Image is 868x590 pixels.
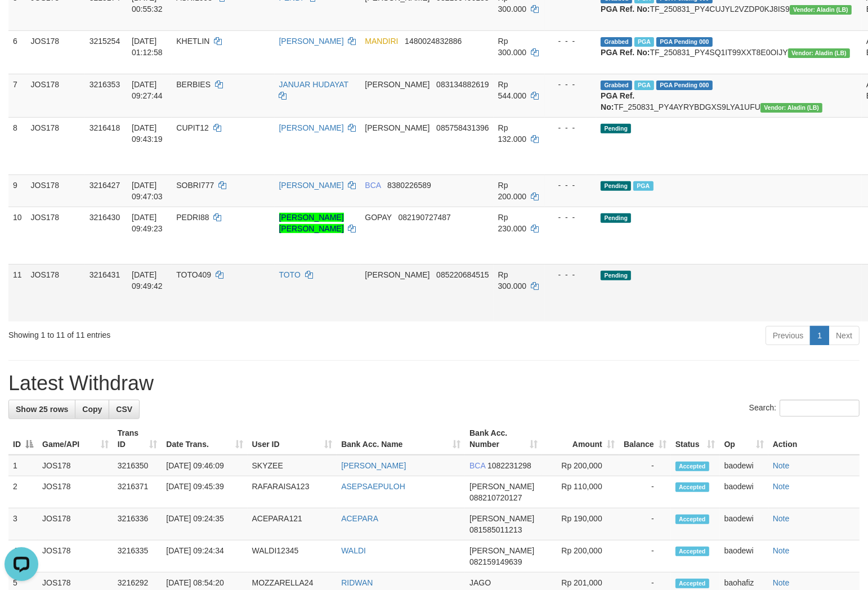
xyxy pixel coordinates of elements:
th: Game/API: activate to sort column ascending [38,423,113,455]
span: Vendor URL: https://dashboard.q2checkout.com/secure [760,103,822,113]
a: [PERSON_NAME] [PERSON_NAME] [279,213,344,233]
th: Amount: activate to sort column ascending [542,423,619,455]
span: Copy 082159149639 to clipboard [469,557,522,566]
td: JOS178 [26,74,85,117]
td: JOS178 [38,540,113,573]
button: Open LiveChat chat widget [5,5,38,38]
a: Note [773,514,790,523]
span: Copy 082190727487 to clipboard [399,213,451,222]
span: TOTO409 [176,270,211,279]
td: JOS178 [26,264,85,321]
span: Rp 132.000 [498,123,527,144]
span: Copy 085220684515 to clipboard [436,270,489,279]
a: Copy [75,400,109,419]
th: Trans ID: activate to sort column ascending [113,423,162,455]
td: 3216335 [113,540,162,573]
td: - [619,540,671,573]
td: baodewi [720,455,768,476]
span: Grabbed [601,37,632,47]
td: [DATE] 09:24:34 [162,540,247,573]
span: [DATE] 09:49:23 [132,213,163,233]
span: PEDRI88 [176,213,209,222]
a: [PERSON_NAME] [279,181,344,190]
td: WALDI12345 [248,540,337,573]
span: Rp 544.000 [498,80,527,100]
span: KHETLIN [176,37,209,46]
span: PGA Pending [656,81,713,90]
span: Pending [601,213,631,223]
span: Copy 8380226589 to clipboard [387,181,431,190]
th: Bank Acc. Name: activate to sort column ascending [337,423,465,455]
td: - [619,455,671,476]
td: Rp 190,000 [542,508,619,540]
span: Copy 085758431396 to clipboard [436,123,489,132]
div: - - - [549,269,592,280]
span: [PERSON_NAME] [365,270,429,279]
span: Copy 083134882619 to clipboard [436,80,489,89]
span: Vendor URL: https://dashboard.q2checkout.com/secure [790,5,852,15]
td: JOS178 [38,476,113,508]
span: [DATE] 09:27:44 [132,80,163,100]
span: Pending [601,271,631,280]
span: Copy 1082231298 to clipboard [487,461,531,470]
a: Note [773,482,790,491]
a: Note [773,578,790,587]
a: [PERSON_NAME] [279,37,344,46]
td: 3 [8,508,38,540]
span: CSV [116,405,132,414]
span: Show 25 rows [16,405,68,414]
span: BCA [469,461,485,470]
td: 8 [8,117,26,175]
td: JOS178 [38,508,113,540]
td: Rp 200,000 [542,540,619,573]
span: [DATE] 09:47:03 [132,181,163,201]
td: JOS178 [38,455,113,476]
b: PGA Ref. No: [601,48,650,57]
span: PGA Pending [656,37,713,47]
span: Rp 300.000 [498,270,527,290]
td: 6 [8,30,26,74]
a: [PERSON_NAME] [341,461,406,470]
a: [PERSON_NAME] [279,123,344,132]
div: - - - [549,180,592,191]
span: 3216427 [90,181,120,190]
span: [PERSON_NAME] [469,514,534,523]
a: TOTO [279,270,301,279]
span: Accepted [675,515,709,524]
a: JANUAR HUDAYAT [279,80,348,89]
span: CUPIT12 [176,123,209,132]
a: Previous [766,326,811,345]
span: Copy 088210720127 to clipboard [469,493,522,502]
td: 4 [8,540,38,573]
h1: Latest Withdraw [8,372,860,395]
td: 7 [8,74,26,117]
span: [PERSON_NAME] [469,482,534,491]
span: 3216418 [90,123,120,132]
td: SKYZEE [248,455,337,476]
td: Rp 200,000 [542,455,619,476]
b: PGA Ref. No: [601,5,650,14]
td: 11 [8,264,26,321]
span: Grabbed [601,81,632,90]
a: RIDWAN [341,578,373,587]
td: JOS178 [26,175,85,207]
td: 9 [8,175,26,207]
span: Accepted [675,579,709,588]
span: Rp 230.000 [498,213,527,233]
td: 1 [8,455,38,476]
div: - - - [549,35,592,47]
td: JOS178 [26,207,85,264]
th: Balance: activate to sort column ascending [619,423,671,455]
th: Bank Acc. Number: activate to sort column ascending [465,423,542,455]
td: baodewi [720,476,768,508]
span: JAGO [469,578,491,587]
span: SOBRI777 [176,181,214,190]
a: WALDI [341,546,366,555]
span: Copy 1480024832886 to clipboard [405,37,462,46]
span: [PERSON_NAME] [365,80,429,89]
td: [DATE] 09:24:35 [162,508,247,540]
td: - [619,508,671,540]
td: [DATE] 09:45:39 [162,476,247,508]
span: 3215254 [90,37,120,46]
span: Pending [601,181,631,191]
